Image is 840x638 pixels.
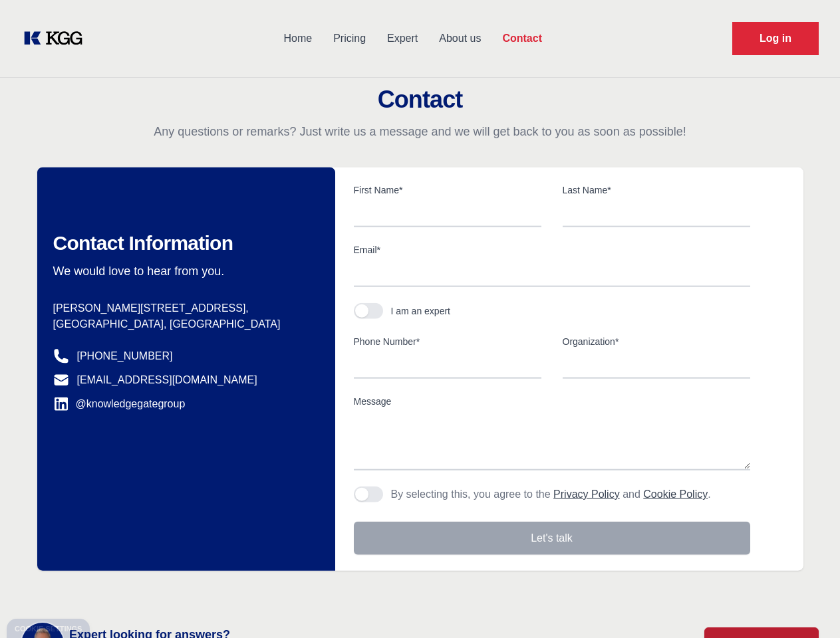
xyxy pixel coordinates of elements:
div: Cookie settings [15,625,82,633]
iframe: Chat Widget [773,574,840,638]
h2: Contact [16,86,824,113]
a: Expert [376,21,428,56]
div: I am an expert [391,304,451,318]
a: @knowledgegategroup [53,396,186,412]
p: We would love to hear from you. [53,263,314,279]
p: Any questions or remarks? Just write us a message and we will get back to you as soon as possible! [16,124,824,140]
a: Privacy Policy [553,488,620,500]
button: Let's talk [354,522,750,555]
p: [GEOGRAPHIC_DATA], [GEOGRAPHIC_DATA] [53,316,314,332]
a: [EMAIL_ADDRESS][DOMAIN_NAME] [77,372,257,388]
a: Pricing [323,21,376,56]
a: Request Demo [732,22,819,55]
label: First Name* [354,183,541,197]
p: By selecting this, you agree to the and . [391,486,711,502]
a: About us [428,21,491,56]
a: [PHONE_NUMBER] [77,348,173,364]
p: [PERSON_NAME][STREET_ADDRESS], [53,300,314,316]
label: Email* [354,243,750,257]
a: Cookie Policy [643,488,708,500]
h2: Contact Information [53,231,314,255]
label: Organization* [563,335,750,348]
a: Home [273,21,323,56]
label: Last Name* [563,183,750,197]
label: Phone Number* [354,335,541,348]
a: KOL Knowledge Platform: Talk to Key External Experts (KEE) [21,28,93,49]
label: Message [354,395,750,408]
a: Contact [491,21,553,56]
